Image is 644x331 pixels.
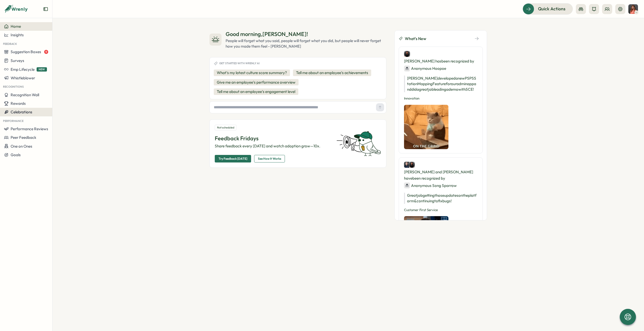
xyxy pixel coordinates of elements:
span: NEW [37,67,47,72]
span: Try Feedback [DATE] [219,155,247,162]
span: Whistleblower [11,76,35,80]
button: See How It Works [254,155,285,162]
img: Nikki Kean [628,4,638,14]
span: Recognition Wall [11,92,39,97]
p: [PERSON_NAME] developed a new PSPS Station Mapping Feature for our admin app and did a great job ... [404,76,477,92]
img: Recognition Image [404,216,448,260]
span: Emp Lifecycle [11,67,35,72]
span: Quick Actions [538,6,566,12]
button: Quick Actions [523,3,573,14]
span: See How It Works [258,155,281,162]
img: Ryan Larkin [404,162,410,168]
div: [PERSON_NAME] and [PERSON_NAME] have been recognized by [404,162,477,189]
span: Goals [11,152,21,157]
span: What's New [405,36,426,42]
span: Celebrations [11,110,32,114]
span: Home [11,24,21,29]
p: Innovation [404,96,477,101]
div: Not scheduled [215,125,236,130]
img: Recognition Image [404,105,448,149]
p: Feedback Fridays [215,135,330,142]
span: Peer Feedback [11,135,36,140]
span: Get started with Wrenly AI [219,62,260,65]
span: Rewards [11,101,26,106]
button: Give me an employee's performance overview [214,79,299,86]
span: Surveys [11,58,24,63]
span: Insights [11,32,24,37]
p: Great job getting those updates on the platform & continuing to fix bugs! [404,193,477,204]
p: Share feedback every [DATE] and watch adoption grow—10x. [215,143,330,149]
span: One on Ones [11,144,32,149]
span: Performance Reviews [11,126,48,131]
div: Anonymous Hoopoe [404,65,446,72]
div: People will forget what you said, people will forget what you did, but people will never forget h... [226,38,386,49]
img: Lianne De Guzman [404,51,410,57]
button: What's my latest culture score summary? [214,70,290,76]
span: 9 [44,50,48,54]
button: Try Feedback [DATE] [215,155,251,162]
div: [PERSON_NAME] has been recognized by [404,51,477,72]
img: Lianne De Guzman [409,162,415,168]
button: Expand sidebar [43,7,48,12]
div: Good morning , [PERSON_NAME] ! [226,30,386,38]
p: Customer First Service [404,208,477,212]
div: Anonymous Song Sparrow [404,182,457,189]
span: Suggestion Boxes [11,49,41,54]
button: Tell me about an employee's engagement level [214,88,298,95]
button: Tell me about an employee's achievements [293,70,371,76]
